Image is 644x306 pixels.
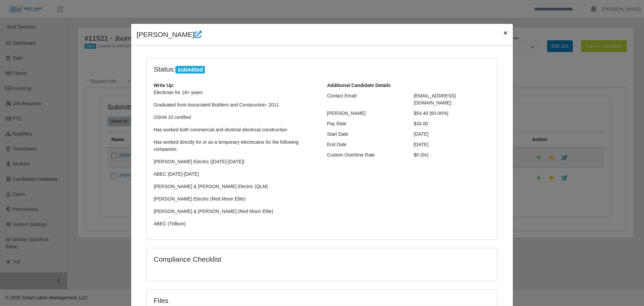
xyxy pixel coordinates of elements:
[154,101,317,108] p: Graduated from Associated Builders and Construction- 2011
[322,92,409,106] div: Contact Email:
[154,83,174,88] b: Write Up:
[154,255,375,263] h4: Compliance Checklist
[409,131,496,138] div: [DATE]
[322,151,409,159] div: Custom Overtime Rate
[503,29,507,37] span: ×
[327,83,391,88] b: Additional Candidate Details
[154,220,317,227] p: ABEC (Trillium)
[154,126,317,133] p: Has worked both commercial and idustrial electrical construction
[322,110,409,117] div: [PERSON_NAME]
[498,24,513,42] button: Close
[414,93,456,105] span: [EMAIL_ADDRESS][DOMAIN_NAME]
[137,29,202,40] h4: [PERSON_NAME]
[154,195,317,203] p: [PERSON_NAME] Electric (Red Moon Elite)
[322,141,409,148] div: End Date
[414,152,429,158] span: $0 (0x)
[154,65,404,74] h4: Status:
[154,183,317,190] p: [PERSON_NAME] & [PERSON_NAME] Electric (QLM)
[175,66,205,74] span: submitted
[409,110,496,117] div: $54.40 (60.00%)
[322,120,409,127] div: Pay Rate
[322,131,409,138] div: Start Date
[154,171,317,178] p: ABEC [DATE]-[DATE]
[154,89,317,96] p: Electician for 18+ years
[154,208,317,215] p: [PERSON_NAME] & [PERSON_NAME] (Red Moon Elite)
[414,142,429,147] span: [DATE]
[154,139,317,153] p: Has worked directly for or as a temporary electricains for the following companies:
[154,158,317,165] p: [PERSON_NAME] Electric ([DATE]-[DATE])
[409,120,496,127] div: $34.00
[154,114,317,121] p: OSHA 10 certified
